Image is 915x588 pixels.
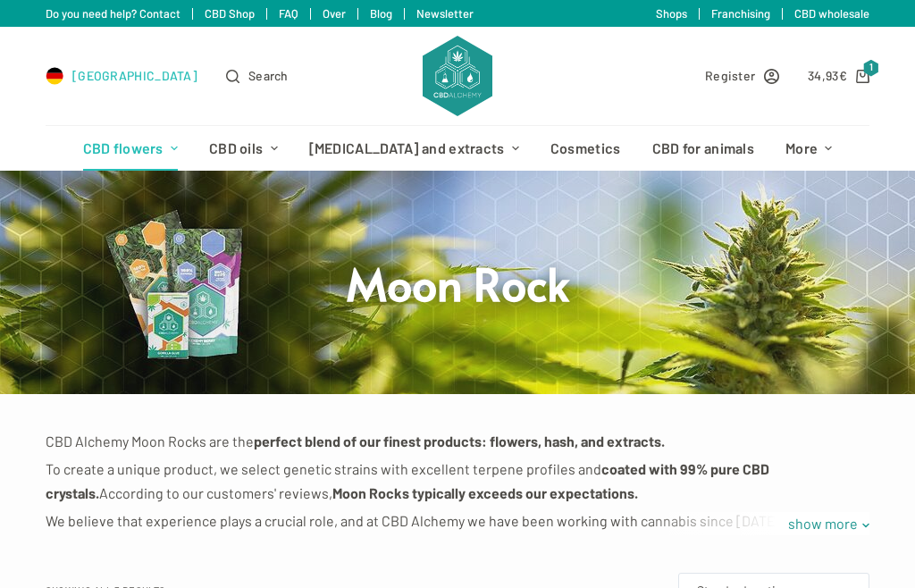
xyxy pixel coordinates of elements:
[209,139,263,156] font: CBD oils
[423,36,492,116] img: CBD Alchemy
[279,6,298,21] a: FAQ
[46,67,63,85] img: DE Flag
[705,65,779,86] a: Register
[785,139,818,156] font: More
[794,6,869,21] a: CBD wholesale
[46,460,769,500] font: coated with 99% pure CBD crystals.
[46,460,601,477] font: To create a unique product, we select genetic strains with excellent terpene profiles and
[46,433,254,449] font: CBD Alchemy Moon Rocks are the
[332,484,638,501] font: Moon Rocks typically exceeds our expectations.
[323,6,346,21] a: Over
[254,433,665,449] font: perfect blend of our finest products: flowers, hash, and extracts.
[67,126,848,171] nav: Header menu
[248,68,289,83] font: Search
[122,254,793,312] h1: Moon Rock
[416,6,474,21] a: Newsletter
[808,65,869,86] a: Shopping cart
[652,139,755,156] font: CBD for animals
[226,65,289,86] button: Open search form
[99,484,332,501] font: According to our customers' reviews,
[347,252,569,314] font: Moon Rock
[869,61,873,72] font: 1
[46,512,785,529] font: We believe that experience plays a crucial role, and at CBD Alchemy we have been working with can...
[370,6,392,21] a: Blog
[83,139,164,156] font: CBD flowers
[711,6,770,21] a: Franchising
[309,139,505,156] font: [MEDICAL_DATA] and extracts
[770,126,848,171] a: More
[788,515,858,532] font: show more
[72,68,197,83] font: [GEOGRAPHIC_DATA]
[656,6,687,21] a: Shops
[839,68,847,83] font: €
[550,139,621,156] font: Cosmetics
[46,6,180,21] a: Do you need help? Contact
[705,68,755,83] font: Register
[205,6,255,21] a: CBD Shop
[46,65,197,86] a: Select Country
[808,68,839,83] font: 34,93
